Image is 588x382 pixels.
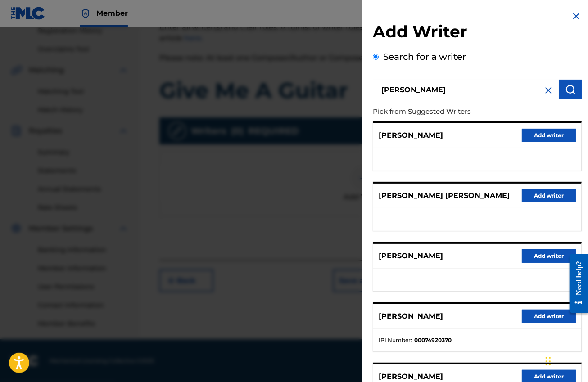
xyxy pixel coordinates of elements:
[379,336,412,344] span: IPI Number :
[563,247,588,320] iframe: Resource Center
[373,102,530,121] p: Pick from Suggested Writers
[546,348,551,375] div: Drag
[80,8,91,19] img: Top Rightsholder
[379,190,510,201] p: [PERSON_NAME] [PERSON_NAME]
[543,339,588,382] iframe: Chat Widget
[379,311,443,322] p: [PERSON_NAME]
[383,51,466,62] label: Search for a writer
[522,129,576,142] button: Add writer
[414,336,452,344] strong: 00074920370
[543,85,554,96] img: close
[522,249,576,263] button: Add writer
[379,251,443,261] p: [PERSON_NAME]
[565,84,576,95] img: Search Works
[96,8,128,18] span: Member
[522,189,576,202] button: Add writer
[379,371,443,382] p: [PERSON_NAME]
[373,22,582,45] h2: Add Writer
[373,80,559,99] input: Search writer's name or IPI Number
[379,130,443,141] p: [PERSON_NAME]
[11,7,45,20] img: MLC Logo
[522,310,576,323] button: Add writer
